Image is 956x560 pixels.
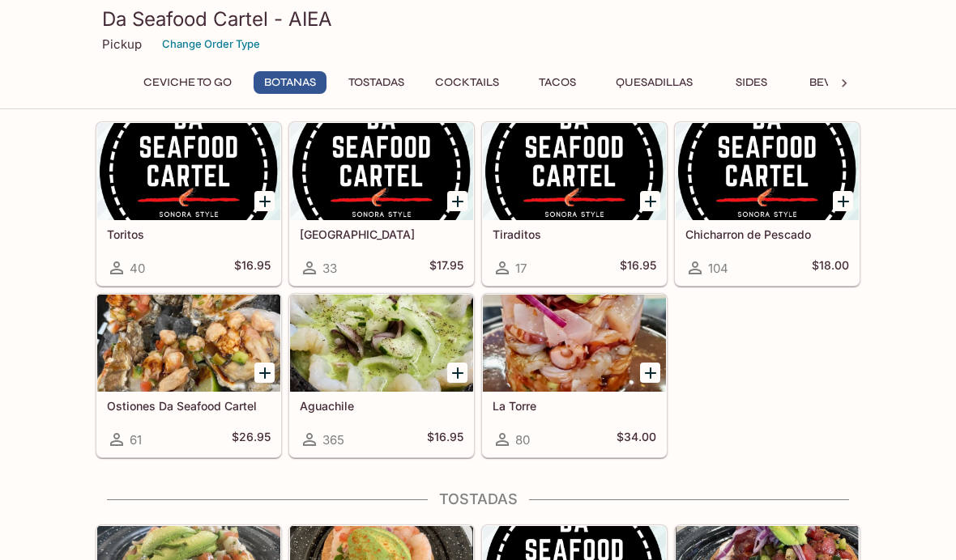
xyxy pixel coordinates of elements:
a: Aguachile365$16.95 [289,294,474,457]
div: Chipilon [290,123,473,220]
button: Quesadillas [607,71,702,94]
h5: $16.95 [427,430,463,449]
span: 104 [708,261,728,276]
span: 40 [130,261,145,276]
button: Botanas [254,71,326,94]
h4: Tostadas [96,490,860,508]
h5: $16.95 [234,258,271,278]
button: Ceviche To Go [134,71,241,94]
button: Add Toritos [254,191,275,211]
h5: $18.00 [812,258,849,278]
button: Change Order Type [155,32,267,57]
h5: $16.95 [620,258,656,278]
div: Tiraditos [483,123,666,220]
h5: Chicharron de Pescado [685,227,849,241]
div: La Torre [483,295,666,392]
h5: $17.95 [429,258,463,278]
h5: Aguachile [300,399,463,413]
button: Add Aguachile [447,363,467,383]
h5: $34.00 [617,430,656,449]
button: Beverages [800,71,886,94]
div: Aguachile [290,295,473,392]
a: La Torre80$34.00 [482,294,667,457]
span: 33 [322,261,337,276]
button: Add Chipilon [447,191,467,211]
span: 365 [322,432,344,448]
a: Chicharron de Pescado104$18.00 [675,122,860,286]
span: 80 [515,432,530,448]
button: Add Tiraditos [640,191,660,211]
div: Toritos [97,123,280,220]
span: 17 [515,261,527,276]
a: [GEOGRAPHIC_DATA]33$17.95 [289,122,474,286]
a: Tiraditos17$16.95 [482,122,667,286]
h5: Ostiones Da Seafood Cartel [107,399,271,413]
button: Tostadas [339,71,413,94]
button: Sides [715,71,787,94]
div: Ostiones Da Seafood Cartel [97,295,280,392]
h5: [GEOGRAPHIC_DATA] [300,227,463,241]
p: Pickup [102,36,142,52]
h5: Toritos [107,227,271,241]
button: Cocktails [426,71,508,94]
h3: Da Seafood Cartel - AIEA [102,6,854,32]
span: 61 [130,432,142,448]
button: Add Chicharron de Pescado [833,191,853,211]
button: Tacos [521,71,594,94]
button: Add Ostiones Da Seafood Cartel [254,363,275,383]
a: Ostiones Da Seafood Cartel61$26.95 [96,294,281,457]
div: Chicharron de Pescado [676,123,859,220]
h5: $26.95 [232,430,271,449]
button: Add La Torre [640,363,660,383]
h5: La Torre [493,399,656,413]
h5: Tiraditos [493,227,656,241]
a: Toritos40$16.95 [96,122,281,286]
